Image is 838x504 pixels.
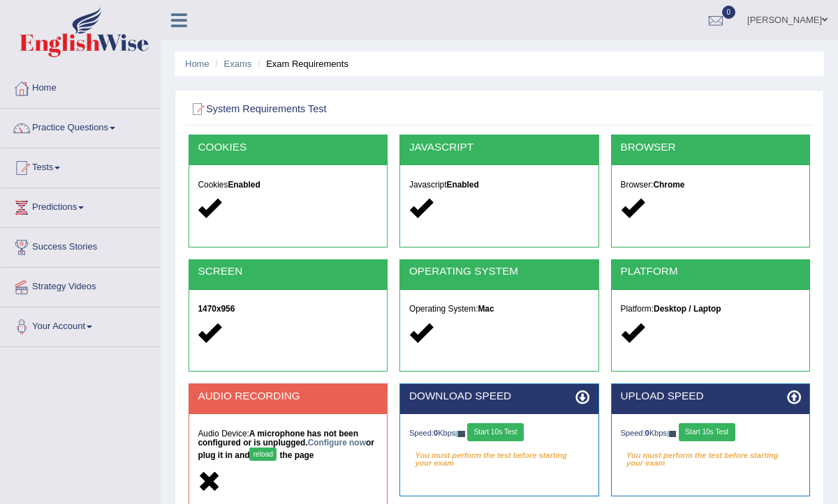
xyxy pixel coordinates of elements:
h5: Operating System: [409,305,589,314]
strong: A microphone has not been configured or is unplugged. or plug it in and the page [198,429,374,460]
img: ajax-loader-fb-connection.gif [455,431,465,437]
strong: Mac [478,304,494,314]
h5: Javascript [409,181,589,190]
a: Configure now [308,438,366,448]
a: Success Stories [1,228,160,263]
a: Home [1,69,160,104]
a: Predictions [1,188,160,223]
a: Practice Questions [1,109,160,144]
div: Speed: Kbps [409,423,589,444]
h5: Cookies [198,181,378,190]
h5: Audio Device: [198,429,378,464]
a: Strategy Videos [1,268,160,303]
li: Exam Requirements [254,57,348,70]
strong: Enabled [228,180,260,190]
h5: Browser: [621,181,801,190]
h2: DOWNLOAD SPEED [409,390,589,402]
span: 0 [722,6,736,19]
a: Your Account [1,307,160,342]
button: Start 10s Test [679,423,735,441]
strong: 0 [434,429,438,437]
a: Exams [224,59,252,69]
h2: AUDIO RECORDING [198,390,378,402]
h2: UPLOAD SPEED [621,390,801,402]
strong: 0 [645,429,649,437]
button: Start 10s Test [467,423,524,441]
em: You must perform the test before starting your exam [621,448,801,466]
h2: OPERATING SYSTEM [409,266,589,277]
h2: BROWSER [621,142,801,153]
h5: Platform: [621,305,801,314]
a: Home [185,59,209,69]
button: reload [249,448,277,461]
img: ajax-loader-fb-connection.gif [667,431,677,437]
strong: Enabled [447,180,479,190]
h2: PLATFORM [621,266,801,277]
strong: Chrome [653,180,684,190]
div: Speed: Kbps [621,423,801,444]
h2: SCREEN [198,266,378,277]
h2: COOKIES [198,142,378,153]
h2: System Requirements Test [189,100,574,119]
a: Tests [1,148,160,183]
em: You must perform the test before starting your exam [409,448,589,466]
h2: JAVASCRIPT [409,142,589,153]
strong: 1470x956 [198,304,235,314]
strong: Desktop / Laptop [654,304,721,314]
